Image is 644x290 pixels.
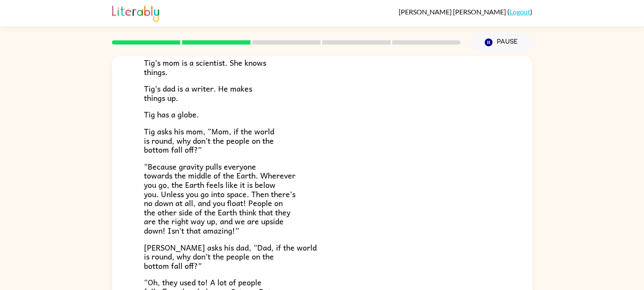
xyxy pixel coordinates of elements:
span: “Because gravity pulls everyone towards the middle of the Earth. Wherever you go, the Earth feels... [144,160,295,237]
span: [PERSON_NAME] [PERSON_NAME] [399,8,507,16]
img: Literably [112,3,159,22]
button: Pause [471,33,532,52]
span: Tig’s mom is a scientist. She knows things. [144,56,266,78]
span: Tig asks his mom, “Mom, if the world is round, why don’t the people on the bottom fall off?” [144,125,274,156]
a: Logout [509,8,530,16]
span: [PERSON_NAME] asks his dad, “Dad, if the world is round, why don’t the people on the bottom fall ... [144,241,317,272]
span: Tig’s dad is a writer. He makes things up. [144,82,252,104]
div: ( ) [399,8,532,16]
span: Tig has a globe. [144,108,199,120]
